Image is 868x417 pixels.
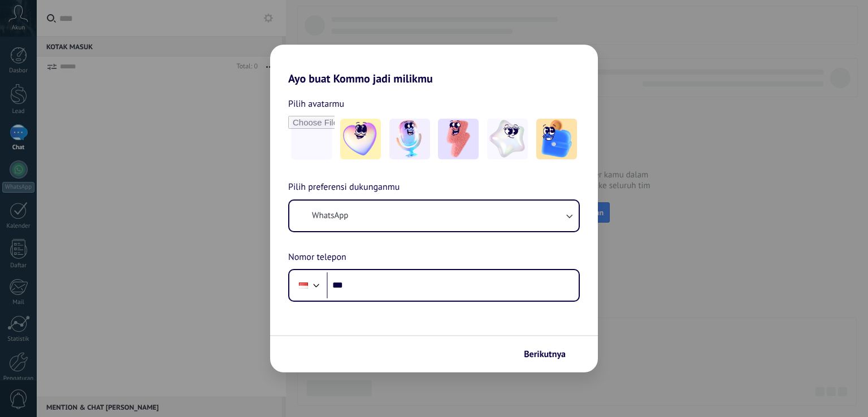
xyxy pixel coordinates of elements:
img: -2.jpeg [389,119,430,159]
button: Berikutnya [519,345,581,364]
span: Nomor telepon [288,250,346,265]
img: -5.jpeg [536,119,577,159]
span: Pilih avatarmu [288,97,344,111]
img: -3.jpeg [438,119,479,159]
img: -1.jpeg [340,119,381,159]
img: -4.jpeg [487,119,528,159]
button: WhatsApp [289,201,579,231]
div: Indonesia: + 62 [293,273,314,297]
span: WhatsApp [312,210,348,221]
span: Pilih preferensi dukunganmu [288,180,400,195]
span: Berikutnya [524,350,566,358]
h2: Ayo buat Kommo jadi milikmu [270,45,598,85]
